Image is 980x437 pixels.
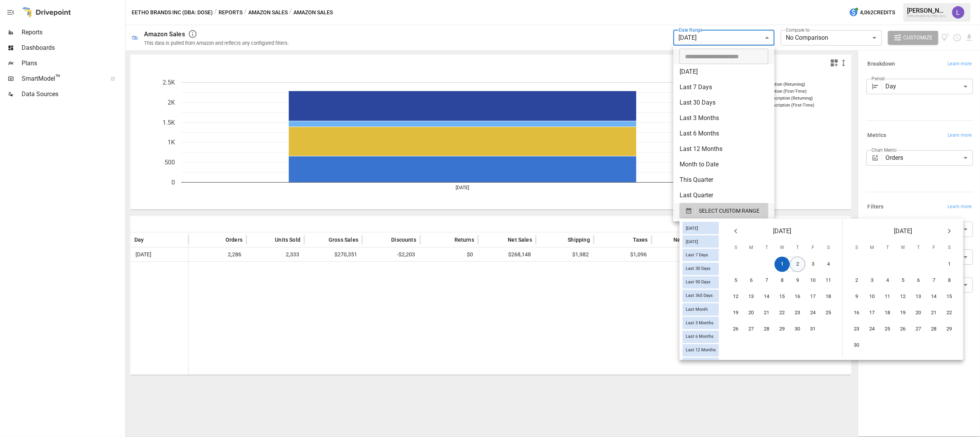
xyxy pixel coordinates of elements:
[683,222,719,234] div: [DATE]
[775,273,790,288] button: 8
[912,241,926,256] span: Thursday
[759,305,775,321] button: 21
[849,305,865,321] button: 16
[821,305,836,321] button: 25
[773,226,792,237] span: [DATE]
[942,273,957,288] button: 8
[744,289,759,305] button: 13
[759,273,775,288] button: 7
[865,305,880,321] button: 17
[683,320,717,325] span: Last 3 Months
[683,290,719,302] div: Last 365 Days
[744,241,758,256] span: Monday
[865,289,880,305] button: 10
[673,157,775,172] li: Month to Date
[728,322,744,337] button: 26
[849,338,865,353] button: 30
[865,273,880,288] button: 3
[683,358,719,370] div: Last Year
[895,322,911,337] button: 26
[728,224,744,239] button: Previous month
[942,224,957,239] button: Next month
[683,303,719,316] div: Last Month
[728,305,744,321] button: 19
[849,273,865,288] button: 2
[849,289,865,305] button: 9
[865,322,880,337] button: 24
[673,126,775,141] li: Last 6 Months
[683,266,714,271] span: Last 30 Days
[911,322,926,337] button: 27
[683,276,719,288] div: Last 90 Days
[790,257,805,272] button: 2
[775,289,790,305] button: 15
[683,317,719,329] div: Last 3 Months
[673,95,775,110] li: Last 30 Days
[775,241,789,256] span: Wednesday
[728,289,744,305] button: 12
[850,241,864,256] span: Sunday
[865,241,879,256] span: Monday
[805,273,821,288] button: 10
[683,344,719,356] div: Last 12 Months
[683,239,701,244] span: [DATE]
[673,64,775,80] li: [DATE]
[805,257,821,272] button: 3
[683,225,701,230] span: [DATE]
[729,241,743,256] span: Sunday
[896,241,910,256] span: Wednesday
[759,289,775,305] button: 14
[926,322,942,337] button: 28
[942,257,957,272] button: 1
[775,322,790,337] button: 29
[775,257,790,272] button: 1
[683,293,716,298] span: Last 365 Days
[683,334,717,339] span: Last 6 Months
[911,289,926,305] button: 13
[926,305,942,321] button: 21
[683,263,719,275] div: Last 30 Days
[760,241,774,256] span: Tuesday
[683,280,714,285] span: Last 90 Days
[683,235,719,248] div: [DATE]
[805,289,821,305] button: 17
[926,289,942,305] button: 14
[728,273,744,288] button: 5
[673,80,775,95] li: Last 7 Days
[895,305,911,321] button: 19
[822,241,836,256] span: Saturday
[699,206,760,216] span: SELECT CUSTOM RANGE
[805,322,821,337] button: 31
[943,241,956,256] span: Saturday
[942,305,957,321] button: 22
[775,305,790,321] button: 22
[881,241,895,256] span: Tuesday
[790,273,805,288] button: 9
[683,249,719,261] div: Last 7 Days
[880,273,895,288] button: 4
[821,289,836,305] button: 18
[895,273,911,288] button: 5
[805,305,821,321] button: 24
[880,289,895,305] button: 11
[790,305,805,321] button: 23
[895,289,911,305] button: 12
[911,305,926,321] button: 20
[880,322,895,337] button: 25
[683,330,719,343] div: Last 6 Months
[673,188,775,203] li: Last Quarter
[942,289,957,305] button: 15
[927,241,941,256] span: Friday
[806,241,820,256] span: Friday
[673,110,775,126] li: Last 3 Months
[894,226,912,237] span: [DATE]
[683,253,711,258] span: Last 7 Days
[673,141,775,157] li: Last 12 Months
[911,273,926,288] button: 6
[791,241,805,256] span: Thursday
[790,322,805,337] button: 30
[942,322,957,337] button: 29
[880,305,895,321] button: 18
[821,257,836,272] button: 4
[744,273,759,288] button: 6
